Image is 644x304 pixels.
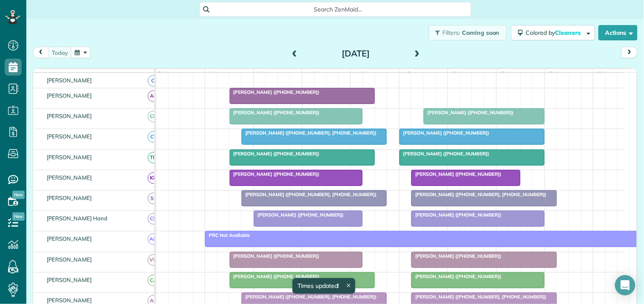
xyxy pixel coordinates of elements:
[411,273,502,279] span: [PERSON_NAME] ([PHONE_NUMBER])
[229,110,320,115] span: [PERSON_NAME] ([PHONE_NUMBER])
[148,152,159,163] span: TM
[45,174,94,181] span: [PERSON_NAME]
[462,29,500,37] span: Coming soon
[526,29,584,37] span: Colored by
[411,212,502,218] span: [PERSON_NAME] ([PHONE_NUMBER])
[205,232,250,238] span: PRC Not Available
[241,294,377,300] span: [PERSON_NAME] ([PHONE_NUMBER], [PHONE_NUMBER])
[12,212,25,221] span: New
[229,273,320,279] span: [PERSON_NAME] ([PHONE_NUMBER])
[45,194,94,201] span: [PERSON_NAME]
[33,47,49,58] button: prev
[443,29,461,37] span: Filters:
[148,172,159,184] span: KD
[302,70,321,77] span: 10am
[615,275,636,296] div: Open Intercom Messenger
[45,256,94,263] span: [PERSON_NAME]
[303,49,409,58] h2: [DATE]
[45,297,94,304] span: [PERSON_NAME]
[292,278,355,294] div: Times updated!
[599,25,638,40] button: Actions
[148,75,159,87] span: CJ
[423,110,514,115] span: [PERSON_NAME] ([PHONE_NUMBER])
[497,70,512,77] span: 2pm
[156,70,172,77] span: 7am
[45,77,94,84] span: [PERSON_NAME]
[45,276,94,283] span: [PERSON_NAME]
[253,212,344,218] span: [PERSON_NAME] ([PHONE_NUMBER])
[45,215,109,222] span: [PERSON_NAME] Hand
[411,294,547,300] span: [PERSON_NAME] ([PHONE_NUMBER], [PHONE_NUMBER])
[229,151,320,157] span: [PERSON_NAME] ([PHONE_NUMBER])
[45,154,94,160] span: [PERSON_NAME]
[148,111,159,122] span: CM
[594,70,609,77] span: 4pm
[351,70,370,77] span: 11am
[148,213,159,225] span: CH
[205,70,221,77] span: 8am
[411,171,502,177] span: [PERSON_NAME] ([PHONE_NUMBER])
[241,191,377,197] span: [PERSON_NAME] ([PHONE_NUMBER], [PHONE_NUMBER])
[545,70,560,77] span: 3pm
[399,151,490,157] span: [PERSON_NAME] ([PHONE_NUMBER])
[148,275,159,286] span: CA
[229,171,320,177] span: [PERSON_NAME] ([PHONE_NUMBER])
[399,70,418,77] span: 12pm
[411,191,547,197] span: [PERSON_NAME] ([PHONE_NUMBER], [PHONE_NUMBER])
[148,254,159,266] span: VM
[148,90,159,102] span: AR
[448,70,463,77] span: 1pm
[48,47,72,58] button: today
[45,235,94,242] span: [PERSON_NAME]
[12,191,25,199] span: New
[622,47,638,58] button: next
[45,133,94,140] span: [PERSON_NAME]
[45,113,94,119] span: [PERSON_NAME]
[555,29,582,37] span: Cleaners
[148,234,159,245] span: AM
[411,253,502,259] span: [PERSON_NAME] ([PHONE_NUMBER])
[254,70,270,77] span: 9am
[511,25,595,40] button: Colored byCleaners
[229,89,320,95] span: [PERSON_NAME] ([PHONE_NUMBER])
[148,193,159,204] span: SC
[241,130,377,136] span: [PERSON_NAME] ([PHONE_NUMBER], [PHONE_NUMBER])
[399,130,490,136] span: [PERSON_NAME] ([PHONE_NUMBER])
[148,131,159,143] span: CT
[229,253,320,259] span: [PERSON_NAME] ([PHONE_NUMBER])
[45,92,94,99] span: [PERSON_NAME]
